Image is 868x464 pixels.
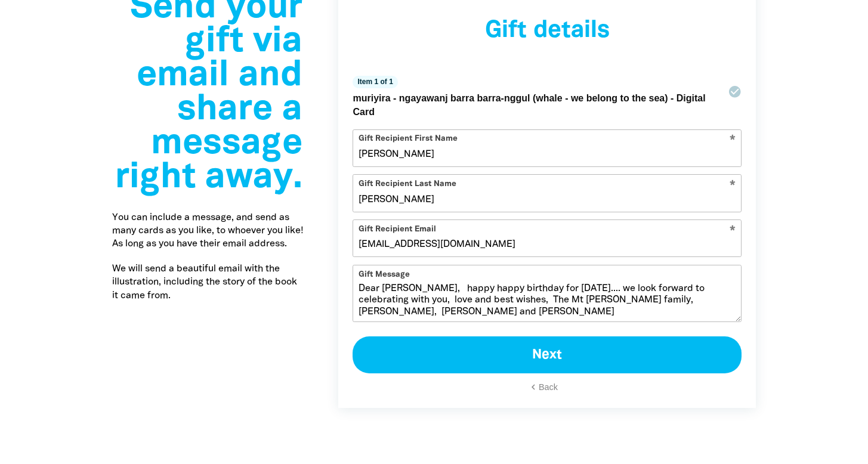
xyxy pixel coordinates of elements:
[112,211,303,251] p: You can include a message, and send as many cards as you like, to whoever you like! As long as yo...
[353,283,741,321] textarea: Dear [PERSON_NAME], happy happy birthday for [DATE].... we look forward to celebrating with you, ...
[539,382,558,392] span: Back
[353,336,742,373] button: Next
[353,76,397,88] span: Item 1 of 1
[353,93,705,117] span: muriyira - ngayawanj barra barra-nggul (whale - we belong to the sea) - Digital Card
[533,382,561,394] button: chevron_leftBack
[112,262,303,302] p: We will send a beautiful email with the illustration, including the story of the book it came from.
[353,8,742,54] h3: Gift details
[528,382,539,392] i: chevron_left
